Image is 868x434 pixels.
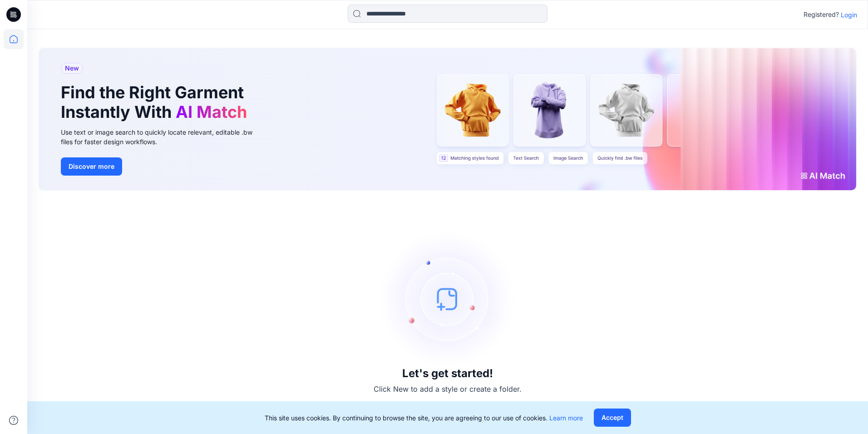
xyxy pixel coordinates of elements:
span: AI Match [176,102,247,122]
span: New [65,63,79,74]
a: Learn more [549,414,583,422]
p: This site uses cookies. By continuing to browse the site, you are agreeing to our use of cookies. [265,413,583,423]
div: Use text or image search to quickly locate relevant, editable .bw files for faster design workflows. [61,127,265,146]
p: Click New to add a style or create a folder. [374,384,522,394]
p: Registered? [804,9,839,20]
h1: Find the Right Garment Instantly With [61,83,252,122]
button: Discover more [61,157,122,176]
img: empty-state-image.svg [380,231,516,367]
p: Login [841,10,857,20]
button: Accept [594,409,631,427]
h3: Let's get started! [402,367,493,380]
